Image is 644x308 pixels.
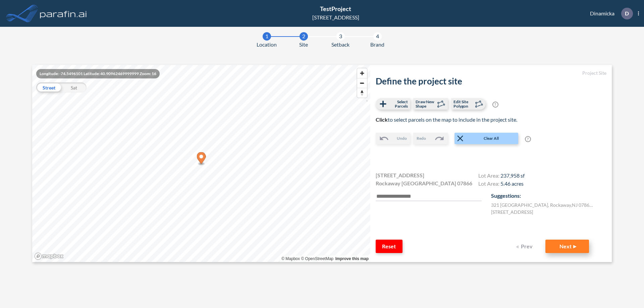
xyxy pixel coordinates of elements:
span: Rockaway [GEOGRAPHIC_DATA] 07866 [376,179,472,187]
button: Redo [413,133,448,144]
div: Street [36,82,61,93]
span: Zoom out [357,78,367,88]
button: Next [545,240,589,253]
button: Reset bearing to north [357,88,367,98]
h4: Lot Area: [478,180,525,188]
a: Mapbox [281,256,300,261]
label: [STREET_ADDRESS] [491,208,533,215]
span: Draw New Shape [416,100,435,108]
span: TestProject [320,5,351,12]
div: 1 [263,32,271,41]
span: Redo [417,135,426,141]
b: Click [376,116,388,123]
span: to select parcels on the map to include in the project site. [376,116,517,123]
a: OpenStreetMap [301,256,333,261]
button: Undo [376,133,410,144]
button: Clear All [454,133,518,144]
canvas: Map [32,65,370,262]
span: [STREET_ADDRESS] [376,171,424,179]
button: Prev [512,240,539,253]
span: 5.46 acres [500,180,524,187]
div: 4 [373,32,382,41]
div: Map marker [197,152,206,166]
span: Setback [331,41,350,49]
span: Brand [370,41,384,49]
span: Clear All [465,135,518,141]
span: ? [525,136,531,142]
h4: Lot Area: [478,172,525,180]
div: Sat [61,82,87,93]
label: 321 [GEOGRAPHIC_DATA] , Rockaway , NJ 07866 , US [491,201,595,208]
a: Mapbox homepage [34,252,64,260]
button: Zoom in [357,68,367,78]
div: 2 [300,32,308,41]
span: ? [492,102,498,108]
h2: Define the project site [376,76,606,86]
p: Suggestions: [491,192,606,200]
p: D [625,10,629,16]
span: 237,958 sf [500,172,525,179]
span: Site [299,41,308,49]
span: Undo [397,135,407,141]
a: Improve this map [335,256,369,261]
span: Edit Site Polygon [453,100,473,108]
button: Reset [376,240,402,253]
div: 3 [336,32,345,41]
img: logo [39,7,88,20]
h5: Project Site [376,70,606,76]
div: [STREET_ADDRESS] [312,13,359,21]
span: Select Parcels [388,100,408,108]
span: Location [257,41,277,49]
div: Longitude: -74.5496101 Latitude: 40.90962469999999 Zoom: 16 [36,69,160,78]
div: Dinamicka [580,8,639,19]
button: Zoom out [357,78,367,88]
span: Reset bearing to north [357,88,367,98]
